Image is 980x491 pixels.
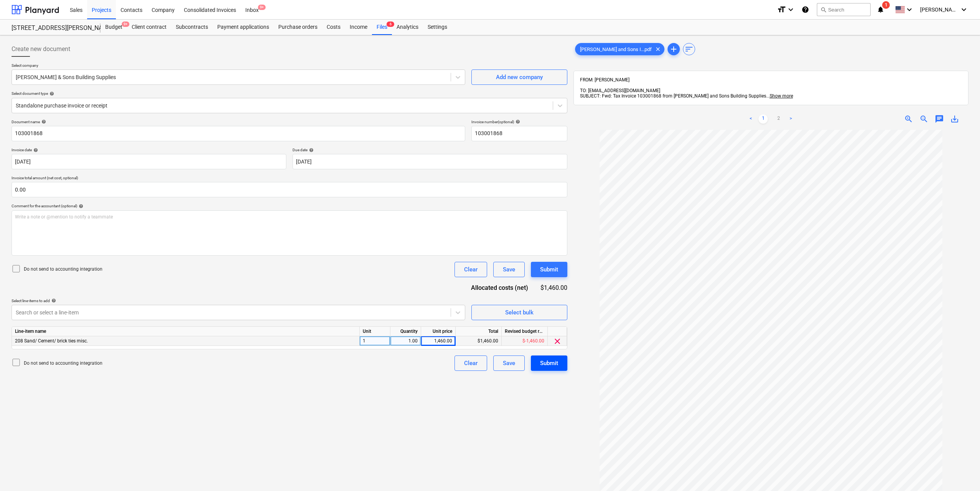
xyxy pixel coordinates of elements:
[258,5,266,10] span: 9+
[12,45,70,54] span: Create new document
[456,336,502,346] div: $1,460.00
[393,336,418,346] div: 1.00
[423,20,452,35] div: Settings
[12,203,567,208] div: Comment for the accountant (optional)
[503,358,515,368] div: Save
[802,5,809,14] i: Knowledge base
[101,20,127,35] a: Budget9+
[454,355,487,371] button: Clear
[24,266,102,273] p: Do not send to accounting integration
[32,148,38,152] span: help
[950,114,959,124] span: save_alt
[360,336,390,346] div: 1
[12,119,465,124] div: Document name
[496,72,543,82] div: Add new company
[12,154,286,169] input: Invoice date not specified
[759,114,768,124] a: Page 1 is your current page
[817,3,871,16] button: Search
[669,45,678,54] span: add
[345,20,372,35] a: Income
[502,336,548,346] div: $-1,460.00
[503,265,515,274] div: Save
[820,7,826,13] span: search
[770,93,793,99] span: Show more
[920,7,959,13] span: [PERSON_NAME]
[322,20,345,35] a: Costs
[942,454,980,491] iframe: Chat Widget
[424,336,452,346] div: 1,460.00
[464,265,478,274] div: Clear
[493,262,525,277] button: Save
[877,5,884,14] i: notifications
[531,355,567,371] button: Submit
[77,204,83,208] span: help
[540,265,558,274] div: Submit
[502,327,548,336] div: Revised budget remaining
[471,69,567,85] button: Add new company
[505,307,534,317] div: Select bulk
[471,119,567,124] div: Invoice number (optional)
[580,93,766,99] span: SUBJECT: Fwd: Tax Invoice 103001868 from [PERSON_NAME] and Sons Building Supplies
[12,298,465,303] div: Select line-items to add
[12,182,567,197] input: Invoice total amount (net cost, optional)
[392,20,423,35] a: Analytics
[575,43,664,55] div: [PERSON_NAME] and Sons I...pdf
[471,126,567,141] input: Invoice number
[464,358,478,368] div: Clear
[12,91,567,96] div: Select document type
[24,360,102,367] p: Do not send to accounting integration
[786,5,795,14] i: keyboard_arrow_down
[122,21,129,27] span: 9+
[531,262,567,277] button: Submit
[882,1,890,9] span: 1
[514,119,520,124] span: help
[575,46,656,52] span: [PERSON_NAME] and Sons I...pdf
[293,147,567,152] div: Due date
[171,20,213,35] a: Subcontracts
[471,305,567,320] button: Select bulk
[15,338,88,344] span: 208 Sand/ Cement/ brick ties misc.
[127,20,171,35] a: Client contract
[101,20,127,35] div: Budget
[50,298,56,303] span: help
[553,337,562,346] span: clear
[390,327,421,336] div: Quantity
[904,114,913,124] span: zoom_in
[786,114,795,124] a: Next page
[580,77,630,83] span: FROM: [PERSON_NAME]
[935,114,944,124] span: chat
[372,20,392,35] div: Files
[684,45,694,54] span: sort
[766,93,793,99] span: ...
[919,114,929,124] span: zoom_out
[905,5,914,14] i: keyboard_arrow_down
[493,355,525,371] button: Save
[12,126,465,141] input: Document name
[12,63,465,69] p: Select company
[540,358,558,368] div: Submit
[580,88,660,93] span: TO: [EMAIL_ADDRESS][DOMAIN_NAME]
[293,154,567,169] input: Due date not specified
[456,327,502,336] div: Total
[360,327,390,336] div: Unit
[421,327,456,336] div: Unit price
[12,147,286,152] div: Invoice date
[653,45,663,54] span: clear
[274,20,322,35] a: Purchase orders
[387,21,394,27] span: 6
[454,262,487,277] button: Clear
[307,148,314,152] span: help
[777,5,786,14] i: format_size
[12,175,567,182] p: Invoice total amount (net cost, optional)
[774,114,783,124] a: Page 2
[12,24,91,32] div: [STREET_ADDRESS][PERSON_NAME]
[213,20,274,35] a: Payment applications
